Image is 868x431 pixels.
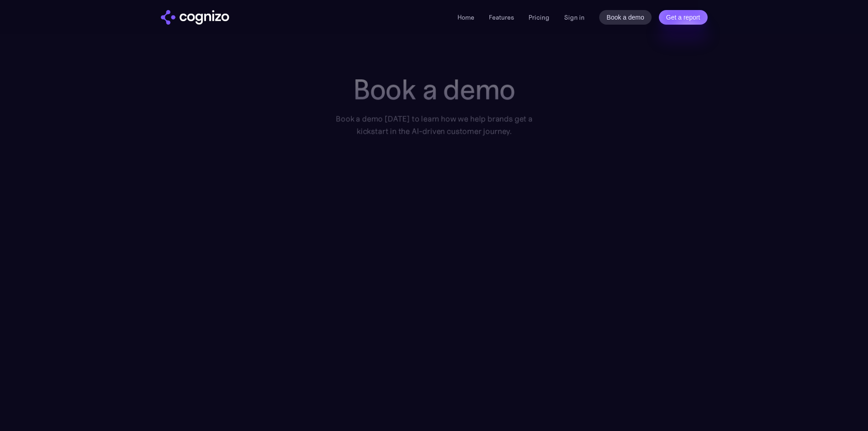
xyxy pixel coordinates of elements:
a: Features [489,13,514,21]
a: Home [457,13,474,21]
a: Sign in [564,12,585,23]
a: home [161,10,229,25]
img: cognizo logo [161,10,229,25]
div: Book a demo [DATE] to learn how we help brands get a kickstart in the AI-driven customer journey. [323,113,544,137]
h1: Book a demo [323,73,544,105]
a: Get a report [659,10,708,25]
a: Pricing [529,13,550,21]
a: Book a demo [599,10,652,25]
